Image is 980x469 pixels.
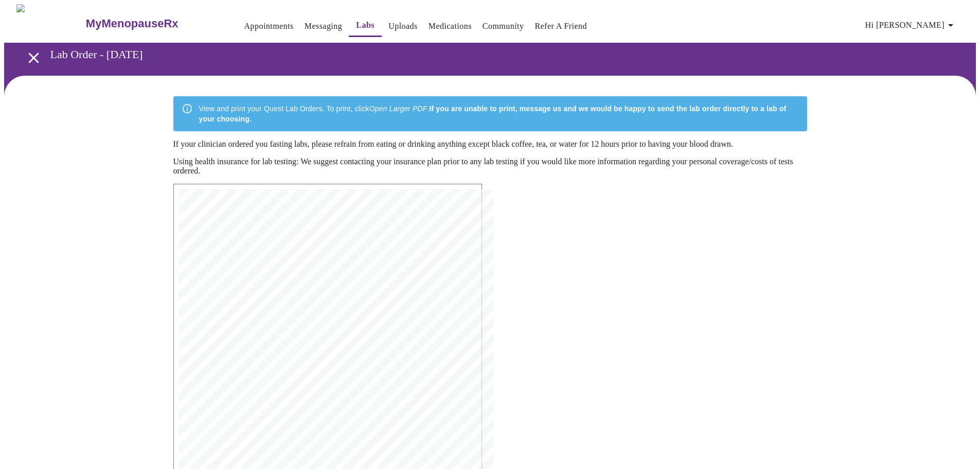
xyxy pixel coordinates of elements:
[300,16,346,37] button: Messaging
[483,19,524,33] a: Community
[207,420,430,426] span: 899 TSH ([MEDICAL_DATA]) | CPT: [DEMOGRAPHIC_DATA] |
[19,43,49,73] button: open drawer
[207,322,293,328] span: Sex: [DEMOGRAPHIC_DATA]
[207,426,359,432] span: Dx: N95.2, R68.82, Z79.890, N95.1, F52.31
[478,16,528,37] button: Community
[207,407,433,413] span: 866 Free T4 | CPT: 84439 | Dx: N95.2, R68.82, Z79.890,
[207,270,296,276] span: Account Number: 73929327
[199,105,787,123] strong: If you are unable to print, message us and we would be happy to send the lab order directly to a ...
[207,380,422,387] span: 15983 [MEDICAL_DATA], Total | CPT: 84403 | Dx: N95.2,
[305,19,342,33] a: Messaging
[534,19,587,33] a: Refer a Friend
[207,374,259,380] span: Tests ordered:
[207,335,274,341] span: Order date: [DATE]
[173,140,807,149] p: If your clinician ordered you fasting labs, please refrain from eating or drinking anything excep...
[84,6,219,42] a: MyMenopauseRx
[424,16,476,37] button: Medications
[199,99,799,128] div: View and print your Quest Lab Orders. To print, click .
[50,48,923,61] h3: Lab Order - [DATE]
[207,355,404,361] span: Name: [PERSON_NAME], MSN, APRN, FNP-[GEOGRAPHIC_DATA]
[207,361,296,367] span: NPI: [US_HEALTHCARE_NPI]
[369,105,427,113] em: Open Larger PDF
[207,316,293,322] span: DOB: [DEMOGRAPHIC_DATA]
[207,237,270,244] span: [GEOGRAPHIC_DATA]
[207,289,256,296] span: [PERSON_NAME]
[207,394,433,400] span: 30740 Sex Hormone Binding Globulin (SHBG) | CPT: 84270 |
[207,231,266,237] span: [STREET_ADDRESS]
[207,296,281,302] span: 1681 [PERSON_NAME] N
[207,348,274,354] span: Ordering Physician
[207,309,244,315] span: 9018345525
[429,19,472,33] a: Medications
[244,19,294,33] a: Appointments
[207,244,285,250] span: Phone: [PHONE_NUMBER]
[384,16,422,37] button: Uploads
[207,264,259,270] span: Insurance Bill
[207,250,278,256] span: Fax: [PHONE_NUMBER]
[207,400,359,406] span: Dx: N95.2, R68.82, Z79.890, N95.1, F52.31
[240,16,298,37] button: Appointments
[207,224,307,231] span: MyMenopauseRx Medical Group
[861,15,961,36] button: Hi [PERSON_NAME]
[207,387,318,393] span: R68.82, Z79.890, N95.1, F52.31
[173,157,807,176] p: Using health insurance for lab testing: We suggest contacting your insurance plan prior to any la...
[207,302,307,308] span: [GEOGRAPHIC_DATA][US_STATE]
[86,17,179,30] h3: MyMenopauseRx
[388,19,418,33] a: Uploads
[16,4,84,43] img: MyMenopauseRx Logo
[865,18,957,32] span: Hi [PERSON_NAME]
[356,18,375,32] a: Labs
[349,15,382,37] button: Labs
[530,16,591,37] button: Refer a Friend
[207,283,281,289] span: Patient Information:
[207,413,256,420] span: N95.1, F52.31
